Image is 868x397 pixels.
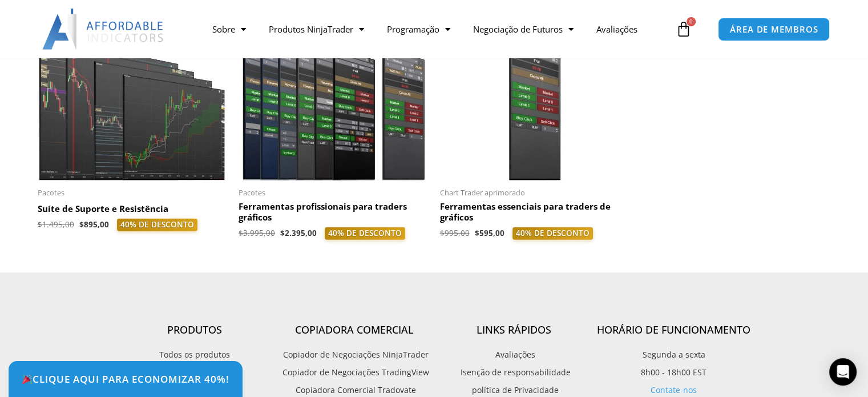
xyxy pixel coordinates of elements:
font: Sobre [212,23,235,35]
font: 40% DE DESCONTO [120,219,194,230]
font: Links rápidos [477,323,551,336]
a: ÁREA DE MEMBROS [718,18,830,41]
font: 40% DE DESCONTO [516,228,590,238]
a: Todos os produtos [115,347,274,362]
a: Ferramentas essenciais para traders de gráficos [440,201,630,228]
a: Sobre [201,16,257,42]
a: Suíte de Suporte e Resistência [38,203,228,219]
a: 0 [659,13,709,46]
a: Copiador de Negociações NinjaTrader [274,347,434,362]
a: Produtos NinjaTrader [257,16,376,42]
font: 3.995,00 [243,228,275,238]
img: 🎉 [22,374,32,384]
font: $ [38,219,42,230]
font: Produtos NinjaTrader [269,23,353,35]
font: ÁREA DE MEMBROS [730,23,818,35]
a: Negociação de Futuros [462,16,585,42]
font: 1.495,00 [42,219,74,230]
img: Suíte de Suporte e Resistência 1 | Indicadores Acessíveis – NinjaTrader [38,18,228,181]
font: 40% DE DESCONTO [328,228,402,238]
nav: Menu [201,16,673,42]
font: Copiadora Comercial [295,323,414,336]
div: Open Intercom Messenger [829,358,857,386]
img: LogoAI | Indicadores Acessíveis – NinjaTrader [42,9,165,50]
font: Ferramentas profissionais para traders gráficos [239,200,407,223]
font: Clique aqui para economizar 40%! [22,372,229,386]
font: $ [79,219,84,230]
font: Pacotes [239,187,265,198]
font: 995,00 [445,228,470,238]
font: 595,00 [479,228,504,238]
font: Produtos [167,323,222,336]
font: Horário de funcionamento [597,323,750,336]
font: Negociação de Futuros [473,23,563,35]
font: $ [440,228,445,238]
font: $ [280,228,285,238]
font: Programação [387,23,439,35]
font: Todos os produtos [159,349,230,360]
font: $ [239,228,243,238]
font: 895,00 [84,219,109,230]
font: Segunda a sexta [643,349,705,360]
font: Avaliações [596,23,637,35]
a: 🎉Clique aqui para economizar 40%! [9,361,243,397]
font: Avaliações [495,349,535,360]
font: Ferramentas essenciais para traders de gráficos [440,200,611,223]
font: 2.395,00 [285,228,317,238]
a: Programação [376,16,462,42]
img: Ferramentas Essenciais para Chart Traders | Indicadores Acessíveis – NinjaTrader [440,18,630,181]
font: $ [475,228,479,238]
img: Página do ProfessionalToolsBundle | Indicadores Acessíveis – NinjaTrader [239,18,429,181]
font: Suíte de Suporte e Resistência [38,203,168,214]
a: Avaliações [585,16,649,42]
font: Pacotes [38,187,64,198]
a: Avaliações [434,347,594,362]
font: Copiador de Negociações NinjaTrader [283,349,429,360]
font: 0 [689,17,693,25]
font: Chart Trader aprimorado [440,187,525,198]
a: Ferramentas profissionais para traders gráficos [239,201,429,228]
